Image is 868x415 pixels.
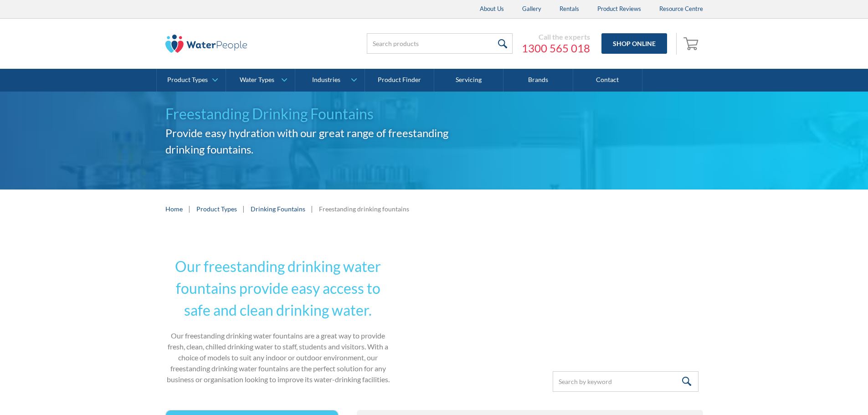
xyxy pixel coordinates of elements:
[165,125,479,158] h2: Provide easy hydration with our great range of freestanding drinking fountains.
[522,41,590,55] a: 1300 565 018
[251,204,305,214] a: Drinking Fountains
[319,204,409,214] div: Freestanding drinking fountains
[367,33,513,54] input: Search products
[522,32,590,41] div: Call the experts
[165,330,391,385] p: Our freestanding drinking water fountains are a great way to provide fresh, clean, chilled drinki...
[601,33,667,54] a: Shop Online
[683,36,701,51] img: shopping cart
[241,203,246,214] div: |
[573,69,642,92] a: Contact
[165,35,247,53] img: The Water People
[434,69,503,92] a: Servicing
[312,76,340,84] div: Industries
[365,69,434,92] a: Product Finder
[165,103,479,125] h1: Freestanding Drinking Fountains
[310,203,314,214] div: |
[226,69,295,92] a: Water Types
[240,76,274,84] div: Water Types
[196,204,237,214] a: Product Types
[553,371,699,392] input: Search by keyword
[681,33,703,55] a: Open cart
[165,204,183,214] a: Home
[157,69,226,92] a: Product Types
[295,69,364,92] a: Industries
[167,76,208,84] div: Product Types
[187,203,192,214] div: |
[503,69,573,92] a: Brands
[165,256,391,321] h2: Our freestanding drinking water fountains provide easy access to safe and clean drinking water.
